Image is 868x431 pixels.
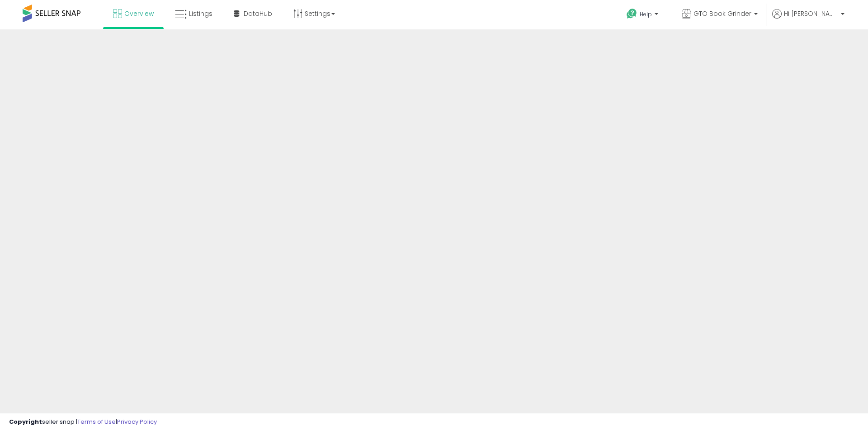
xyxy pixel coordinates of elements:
[784,9,838,18] span: Hi [PERSON_NAME]
[244,9,272,18] span: DataHub
[640,10,652,18] span: Help
[772,9,844,29] a: Hi [PERSON_NAME]
[626,8,637,19] i: Get Help
[693,9,751,18] span: GTO Book Grinder
[619,1,667,29] a: Help
[124,9,154,18] span: Overview
[189,9,212,18] span: Listings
